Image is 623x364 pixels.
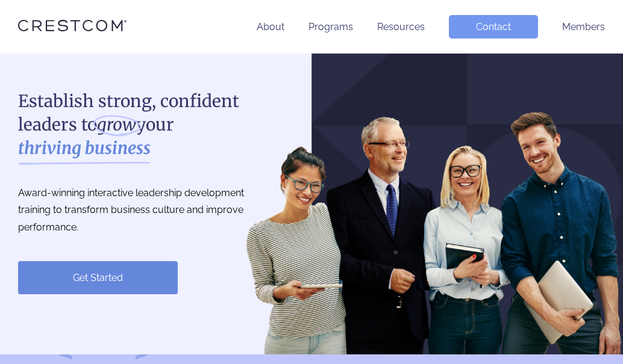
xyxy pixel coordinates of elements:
a: Members [562,21,605,32]
a: Get Started [18,261,178,294]
a: Resources [377,21,425,32]
a: Programs [308,21,353,32]
a: Contact [449,15,538,39]
strong: thriving business [18,137,151,160]
p: Award-winning interactive leadership development training to transform business culture and impro... [18,185,271,236]
h1: Establish strong, confident leaders to your [18,90,271,161]
i: grow [97,113,136,137]
a: About [257,21,284,32]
